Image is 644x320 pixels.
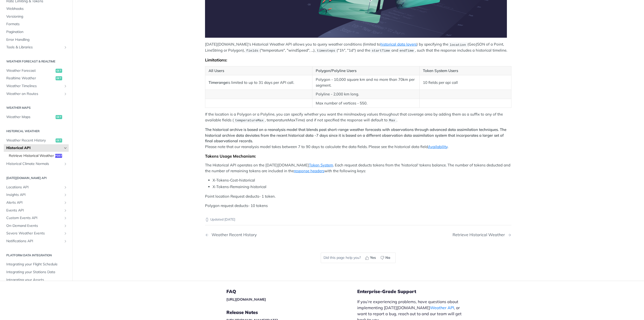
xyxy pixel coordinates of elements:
span: Events API [6,208,62,213]
span: Severe Weather Events [6,231,62,236]
span: Historical Climate Normals [6,161,62,166]
span: No [385,255,390,260]
span: Weather Timelines [6,84,62,89]
span: Tools & Libraries [6,45,62,50]
a: response headers [294,168,324,173]
span: Locations API [6,185,62,190]
button: Show subpages for Tools & Libraries [63,45,67,49]
td: Max number of vertices - 550. [312,99,419,108]
span: Formats [6,22,67,27]
span: get [56,138,62,142]
button: Hide subpages for Historical API [63,146,67,150]
nav: Pagination Controls [205,227,511,242]
span: location [450,43,466,47]
a: On-Demand EventsShow subpages for On-Demand Events [4,222,69,229]
span: Versioning [6,14,67,19]
span: Weather Forecast [6,68,54,73]
a: Formats [4,20,69,28]
span: On-Demand Events [6,223,62,228]
h2: Historical Weather [4,129,69,133]
td: Polygon - 10,000 square km and no more than 70km per segment. [312,75,419,90]
p: If the location is a Polygon or a Polyline, you can specify whether you want the min/max/avg valu... [205,112,511,123]
span: Weather on Routes [6,91,62,96]
span: Weather Maps [6,115,54,120]
span: Pagination [6,29,67,34]
button: Show subpages for On-Demand Events [63,224,67,228]
a: Webhooks [4,5,69,13]
span: temperatureMax [235,119,263,122]
button: Show subpages for Custom Events API [63,216,67,220]
a: Locations APIShow subpages for Locations API [4,183,69,191]
button: Show subpages for Alerts API [63,201,67,205]
p: Please note that our reanalysis model takes between 7 to 90 days to calculate the data fields. Pl... [205,127,511,150]
h5: Enterprise-Grade Support [357,289,475,295]
span: Retrieve Historical Weather [9,153,54,158]
a: Error Handling [4,36,69,43]
span: post [55,154,62,158]
a: Pagination [4,28,69,36]
span: Alerts API [6,200,62,205]
a: Severe Weather EventsShow subpages for Severe Weather Events [4,230,69,237]
span: get [56,76,62,80]
td: Polyline - 2,000 km long. [312,90,419,99]
div: Limitations: [205,57,511,62]
a: Notifications APIShow subpages for Notifications API [4,237,69,245]
a: Integrating your Flight Schedule [4,261,69,268]
span: Weather Recent History [6,138,54,143]
h2: Platform DATA integration [4,253,69,257]
td: 10 fields per api call [419,75,511,90]
strong: Timerange [209,80,227,85]
a: Weather Mapsget [4,113,69,121]
span: get [56,68,62,73]
a: Insights APIShow subpages for Insights API [4,191,69,199]
button: Show subpages for Events API [63,208,67,212]
div: Tokens Usage Mechanism: [205,154,511,159]
div: Weather Recent History [209,232,257,237]
a: Events APIShow subpages for Events API [4,206,69,214]
a: Weather Recent Historyget [4,136,69,144]
span: Custom Events API [6,216,62,221]
span: Integrating your Assets [6,277,67,282]
th: Polygon/Polyline Users [312,66,419,75]
a: Token System [309,163,333,167]
a: [URL][DOMAIN_NAME] [226,297,266,302]
span: Integrating your Stations Data [6,270,67,275]
button: Show subpages for Historical Climate Normals [63,162,67,166]
button: Show subpages for Severe Weather Events [63,231,67,235]
span: Integrating your Flight Schedule [6,262,67,267]
p: The Historical API operates on the [DATE][DOMAIN_NAME] . Each request deducts tokens from the 'hi... [205,162,511,174]
span: endTime [399,49,414,53]
button: Show subpages for Locations API [63,185,67,189]
h2: Weather Forecast & realtime [4,59,69,63]
h5: Release Notes [226,309,357,315]
span: Historical API [6,146,62,151]
a: Realtime Weatherget [4,75,69,82]
li: X-Tokens-Remaining-historical [213,184,511,190]
a: Integrating your Stations Data [4,268,69,276]
a: Weather Forecastget [4,67,69,74]
a: Availability [428,144,448,149]
span: Notifications API [6,239,62,244]
p: Updated [DATE] [205,217,511,222]
button: Show subpages for Insights API [63,193,67,197]
td: is limited to up to 31 days per API call. [205,75,312,90]
a: Tools & LibrariesShow subpages for Tools & Libraries [4,44,69,51]
th: All Users [205,66,312,75]
a: historical data layers [380,42,417,47]
a: Retrieve Historical Weatherpost [6,152,69,159]
a: Historical APIHide subpages for Historical API [4,144,69,152]
button: Show subpages for Weather Timelines [63,84,67,88]
h2: [DATE][DOMAIN_NAME] API [4,176,69,180]
button: Show subpages for Notifications API [63,239,67,243]
span: fields [246,49,258,53]
span: Yes [370,255,376,260]
div: Retrieve Historical Weather [453,232,507,237]
p: [DATE][DOMAIN_NAME]'s Historical Weather API allows you to query weather conditions (limited to )... [205,42,511,53]
a: Weather TimelinesShow subpages for Weather Timelines [4,82,69,90]
span: Max [389,119,395,122]
div: Did this page help you? [321,253,396,263]
a: Alerts APIShow subpages for Alerts API [4,199,69,206]
button: Yes [363,254,379,262]
span: startTime [372,49,390,53]
strong: The historical archive is based on a reanalysis model that blends past short-range weather foreca... [205,127,506,143]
